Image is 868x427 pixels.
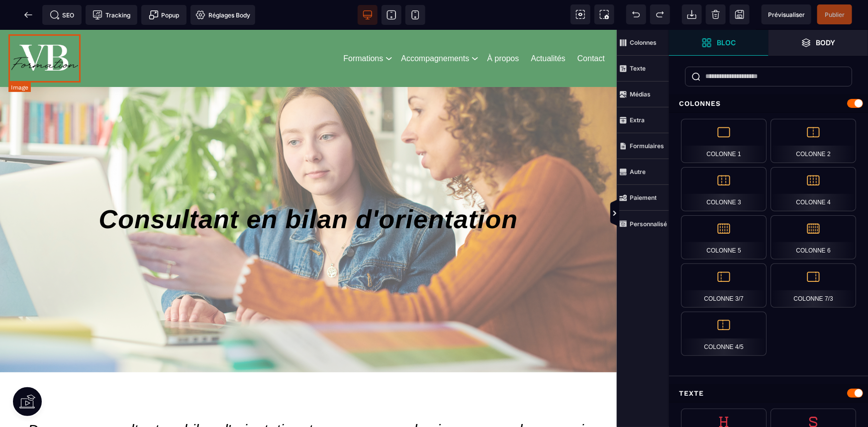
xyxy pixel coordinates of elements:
[771,263,856,308] div: Colonne 7/3
[771,215,856,259] div: Colonne 6
[669,30,769,56] span: Ouvrir les blocs
[617,82,669,107] span: Médias
[594,4,614,24] span: Capture d'écran
[630,116,645,124] strong: Extra
[99,175,518,204] span: Consultant en bilan d'orientation
[617,107,669,133] span: Extra
[768,11,805,18] span: Prévisualiser
[617,211,669,237] span: Personnalisé
[630,39,657,46] strong: Colonnes
[195,10,250,20] span: Réglages Body
[382,5,401,25] span: Voir tablette
[682,4,702,24] span: Importer
[769,30,868,56] span: Ouvrir les calques
[630,220,667,228] strong: Personnalisé
[706,4,726,24] span: Nettoyage
[343,22,383,35] a: Formations
[681,215,767,259] div: Colonne 5
[626,4,646,24] span: Défaire
[681,119,767,163] div: Colonne 1
[630,90,651,98] strong: Médias
[617,185,669,211] span: Paiement
[717,39,736,46] strong: Bloc
[817,4,852,24] span: Enregistrer le contenu
[762,4,811,24] span: Aperçu
[669,94,868,113] div: Colonnes
[8,4,81,53] img: 86a4aa658127570b91344bfc39bbf4eb_Blanc_sur_fond_vert.png
[405,5,425,25] span: Voir mobile
[578,22,605,35] a: Contact
[28,392,300,408] span: Devenez consultant en bilan d'orientation
[630,65,646,72] strong: Texte
[617,30,669,56] span: Colonnes
[630,194,657,201] strong: Paiement
[141,5,187,25] span: Créer une alerte modale
[571,4,590,24] span: Voir les composants
[531,22,565,35] a: Actualités
[681,167,767,211] div: Colonne 3
[650,4,670,24] span: Rétablir
[730,4,750,24] span: Enregistrer
[50,10,75,20] span: SEO
[669,199,679,229] span: Afficher les vues
[771,167,856,211] div: Colonne 4
[86,5,137,25] span: Code de suivi
[681,263,767,308] div: Colonne 3/7
[630,142,664,150] strong: Formulaires
[93,10,130,20] span: Tracking
[617,133,669,159] span: Formulaires
[825,11,845,18] span: Publier
[669,384,868,403] div: Texte
[358,5,378,25] span: Voir bureau
[401,22,469,35] a: Accompagnements
[487,22,519,35] a: À propos
[18,5,38,25] span: Retour
[771,119,856,163] div: Colonne 2
[630,168,646,175] strong: Autre
[681,312,767,356] div: Colonne 4/5
[617,159,669,185] span: Autre
[617,56,669,82] span: Texte
[191,5,255,25] span: Favicon
[149,10,180,20] span: Popup
[42,5,82,25] span: Métadata SEO
[816,39,836,46] strong: Body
